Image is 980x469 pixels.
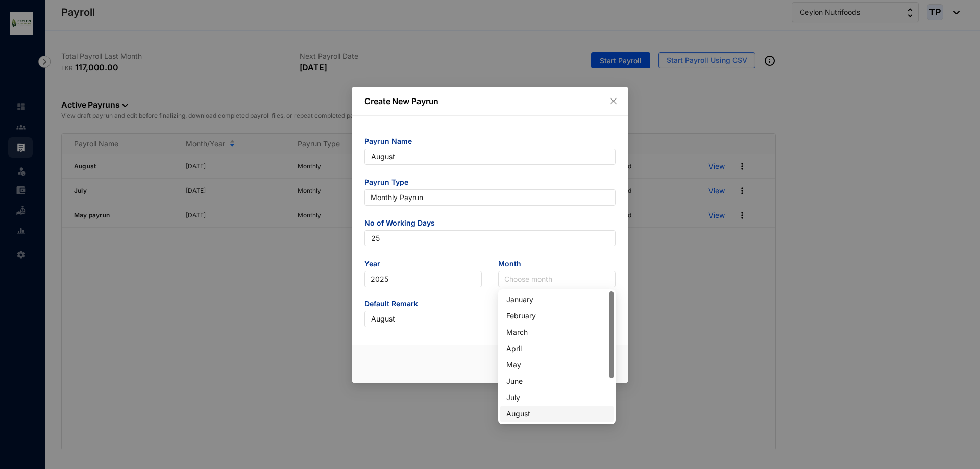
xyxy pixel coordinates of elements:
[500,357,614,373] div: May
[506,294,607,305] div: January
[500,324,614,340] div: March
[500,340,614,357] div: April
[608,95,619,107] button: Close
[506,408,607,419] div: August
[364,177,616,189] span: Payrun Type
[364,299,616,311] span: Default Remark
[364,311,616,327] input: Eg: Salary November
[364,149,616,165] input: Eg: November Payrun
[506,327,607,338] div: March
[364,136,616,149] span: Payrun Name
[500,406,614,422] div: August
[506,310,607,322] div: February
[506,343,607,354] div: April
[500,373,614,389] div: June
[500,389,614,406] div: July
[506,359,607,371] div: May
[506,376,607,387] div: June
[500,308,614,324] div: February
[364,218,616,230] span: No of Working Days
[364,95,616,107] p: Create New Payrun
[364,230,616,246] input: Enter no of working days
[371,271,476,287] span: 2025
[364,259,482,271] span: Year
[498,259,616,271] span: Month
[609,97,618,105] span: close
[500,291,614,308] div: January
[506,392,607,403] div: July
[371,190,609,205] span: Monthly Payrun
